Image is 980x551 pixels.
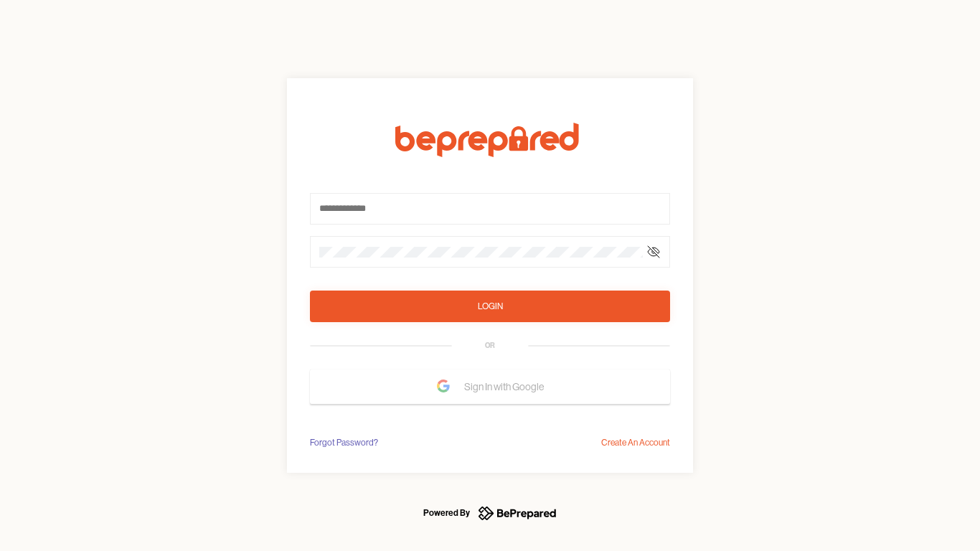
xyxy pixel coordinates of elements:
div: OR [485,340,495,352]
span: Sign In with Google [464,374,551,400]
button: Login [310,291,670,322]
div: Login [478,299,503,314]
div: Create An Account [601,435,670,450]
button: Sign In with Google [310,369,670,404]
div: Powered By [423,504,470,522]
div: Forgot Password? [310,435,378,450]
